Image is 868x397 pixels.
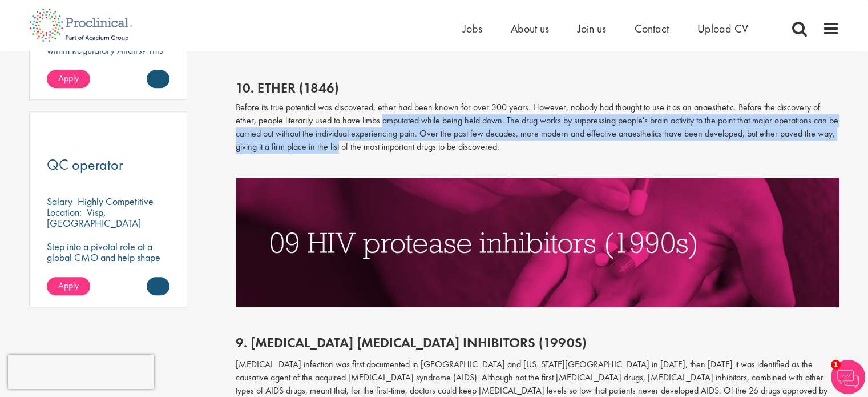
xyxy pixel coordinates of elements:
a: Contact [635,21,669,36]
img: HIV PROTEASE INHIBITORS (1990S) [236,178,839,307]
span: Apply [58,72,79,84]
a: Upload CV [697,21,748,36]
span: 9. [MEDICAL_DATA] [MEDICAL_DATA] inhibitors (1990s) [236,334,587,351]
img: Chatbot [831,360,865,394]
p: Highly Competitive [78,195,154,208]
span: Apply [58,279,79,291]
span: Salary [47,195,72,208]
a: Apply [47,277,90,295]
p: Before its true potential was discovered, ether had been known for over 300 years. However, nobod... [236,101,839,153]
span: 1 [831,360,841,370]
p: Visp, [GEOGRAPHIC_DATA] [47,206,141,230]
iframe: reCAPTCHA [8,355,154,389]
p: Step into a pivotal role at a global CMO and help shape the future of healthcare manufacturing. [47,241,170,284]
a: About us [511,21,549,36]
span: QC operator [47,155,123,174]
span: Location: [47,206,82,219]
h2: 10. Ether (1846) [236,81,839,95]
a: Jobs [463,21,482,36]
a: Join us [578,21,606,36]
a: Apply [47,70,90,88]
a: QC operator [47,158,170,172]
